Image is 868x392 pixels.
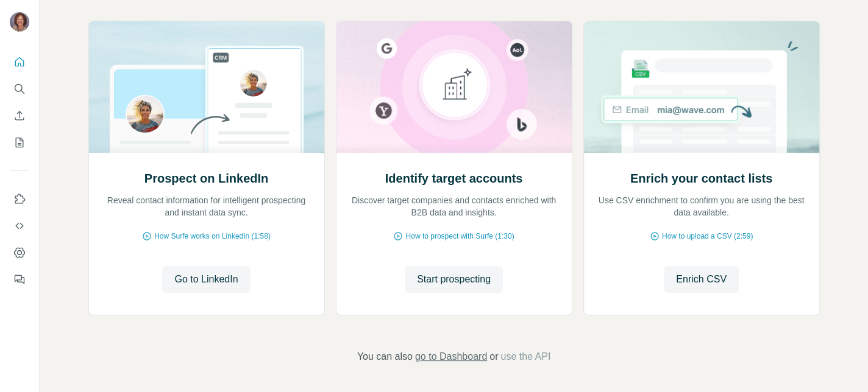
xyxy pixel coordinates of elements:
[10,215,29,237] button: Use Surfe API
[500,349,550,364] button: use the API
[10,12,29,32] img: Avatar
[101,194,312,219] p: Reveal contact information for intelligent prospecting and instant data sync.
[162,266,250,293] button: Go to LinkedIn
[489,349,498,364] span: or
[10,78,29,100] button: Search
[336,21,572,153] img: Identify target accounts
[144,170,268,187] h2: Prospect on LinkedIn
[349,194,560,219] p: Discover target companies and contacts enriched with B2B data and insights.
[630,170,772,187] h2: Enrich your contact lists
[10,105,29,127] button: Enrich CSV
[385,170,523,187] h2: Identify target accounts
[10,242,29,264] button: Dashboard
[676,272,727,287] span: Enrich CSV
[10,131,29,153] button: My lists
[664,266,739,293] button: Enrich CSV
[415,349,487,364] button: go to Dashboard
[662,231,753,242] span: How to upload a CSV (2:59)
[88,21,325,153] img: Prospect on LinkedIn
[405,231,514,242] span: How to prospect with Surfe (1:30)
[174,272,238,287] span: Go to LinkedIn
[10,188,29,210] button: Use Surfe on LinkedIn
[10,268,29,290] button: Feedback
[154,231,271,242] span: How Surfe works on LinkedIn (1:58)
[357,349,413,364] span: You can also
[10,51,29,73] button: Quick start
[596,194,807,219] p: Use CSV enrichment to confirm you are using the best data available.
[405,266,503,293] button: Start prospecting
[583,21,820,153] img: Enrich your contact lists
[417,272,491,287] span: Start prospecting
